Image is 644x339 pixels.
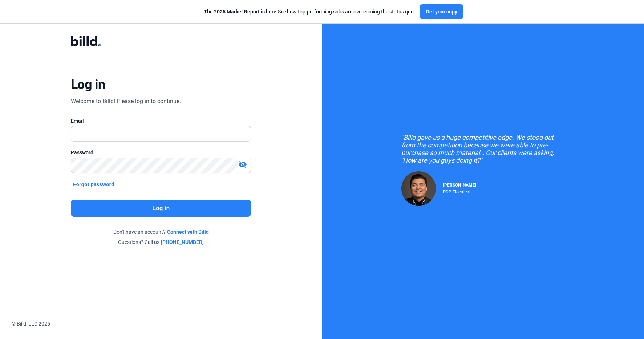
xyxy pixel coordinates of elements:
div: "Billd gave us a huge competitive edge. We stood out from the competition because we were able to... [401,134,565,164]
div: RDP Electrical [443,188,476,195]
span: The 2025 Market Report is here: [204,9,278,15]
div: Email [71,117,251,124]
button: Forgot password [71,180,117,188]
div: Log in [71,77,105,93]
mat-icon: visibility_off [238,160,247,169]
span: [PERSON_NAME] [443,183,476,188]
a: [PHONE_NUMBER] [161,238,204,246]
div: Password [71,149,251,156]
button: Get your copy [420,4,463,19]
button: Log in [71,200,251,217]
div: See how top-performing subs are overcoming the status quo. [204,8,415,15]
div: Welcome to Billd! Please log in to continue. [71,97,181,106]
a: Connect with Billd [167,228,209,236]
img: Raul Pacheco [401,171,436,206]
div: Don't have an account? [71,228,251,236]
div: Questions? Call us [71,238,251,246]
